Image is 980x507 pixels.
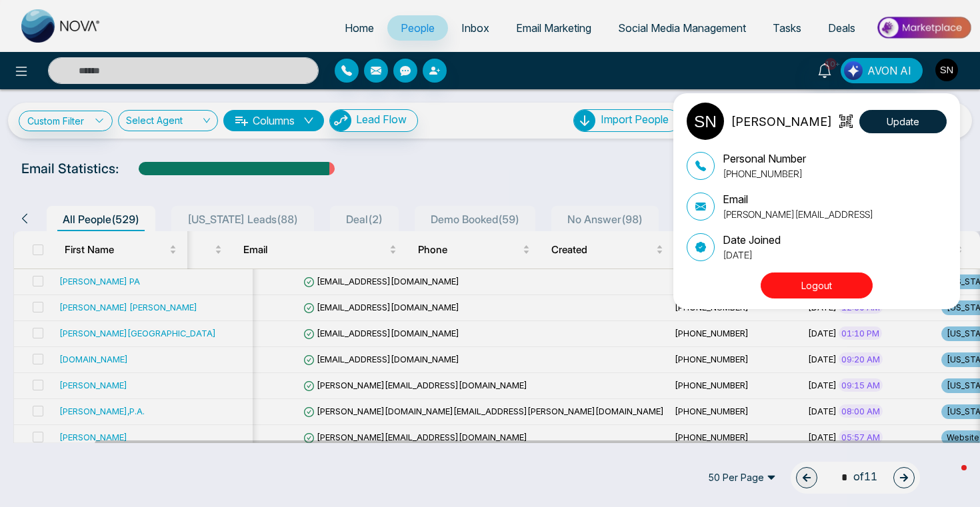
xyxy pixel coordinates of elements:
p: [PHONE_NUMBER] [723,167,806,181]
p: Personal Number [723,151,806,167]
p: Date Joined [723,232,781,248]
p: [DATE] [723,248,781,262]
p: [PERSON_NAME] [731,113,832,131]
iframe: Intercom live chat [935,462,967,494]
p: Email [723,191,873,207]
p: [PERSON_NAME][EMAIL_ADDRESS] [723,207,873,221]
button: Logout [761,272,873,298]
button: Update [859,110,947,133]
